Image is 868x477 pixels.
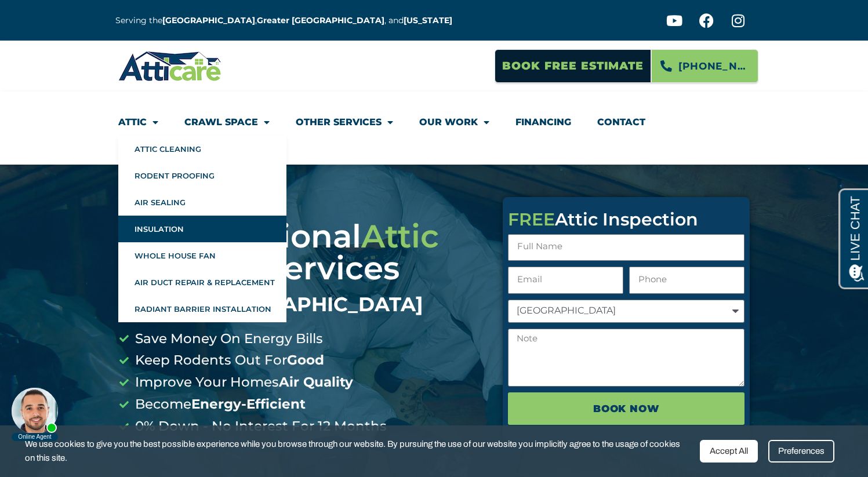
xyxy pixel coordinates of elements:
a: Rodent Proofing [118,162,286,189]
a: Air Sealing [118,189,286,216]
span: Opens a chat window [28,9,93,24]
span: BOOK NOW [593,399,660,418]
b: Good [287,352,324,368]
span: Improve Your Homes [132,372,353,394]
a: Our Work [419,109,489,136]
a: Attic [118,109,158,136]
span: Book Free Estimate [502,55,644,77]
b: Energy-Efficient [191,396,306,412]
input: Email [508,267,623,294]
div: Accept All [700,440,758,463]
a: Air Duct Repair & Replacement [118,269,286,296]
input: Full Name [508,234,744,261]
a: Book Free Estimate [495,49,651,83]
b: Air Quality [279,374,353,390]
ul: Attic [118,136,286,322]
a: Attic Cleaning [118,136,286,162]
iframe: Chat Invitation [6,384,64,442]
span: Keep Rodents Out For [132,349,324,372]
a: Greater [GEOGRAPHIC_DATA] [257,15,384,26]
a: Crawl Space [184,109,270,136]
span: We use cookies to give you the best possible experience while you browse through our website. By ... [25,437,692,465]
a: [GEOGRAPHIC_DATA] [162,15,255,26]
nav: Menu [118,109,750,147]
a: Other Services [296,109,393,136]
div: in the [GEOGRAPHIC_DATA] [118,293,486,316]
button: BOOK NOW [508,392,744,425]
span: Save Money On Energy Bills [132,328,323,350]
span: Become [132,394,306,416]
div: Attic Inspection [508,211,744,228]
a: Insulation [118,216,286,242]
span: [PHONE_NUMBER] [678,56,749,76]
input: Only numbers and phone characters (#, -, *, etc) are accepted. [629,267,744,294]
a: [US_STATE] [404,15,452,26]
div: Preferences [768,440,834,463]
span: 0% Down - No Interest For 12 Months [132,416,387,438]
div: #1 Professional Services [118,220,486,316]
p: Serving the , , and [115,14,461,27]
a: Financing [515,109,571,136]
span: FREE [508,209,555,230]
a: Contact [597,109,645,136]
a: Whole House Fan [118,242,286,269]
a: [PHONE_NUMBER] [651,49,758,83]
a: Radiant Barrier Installation [118,296,286,322]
